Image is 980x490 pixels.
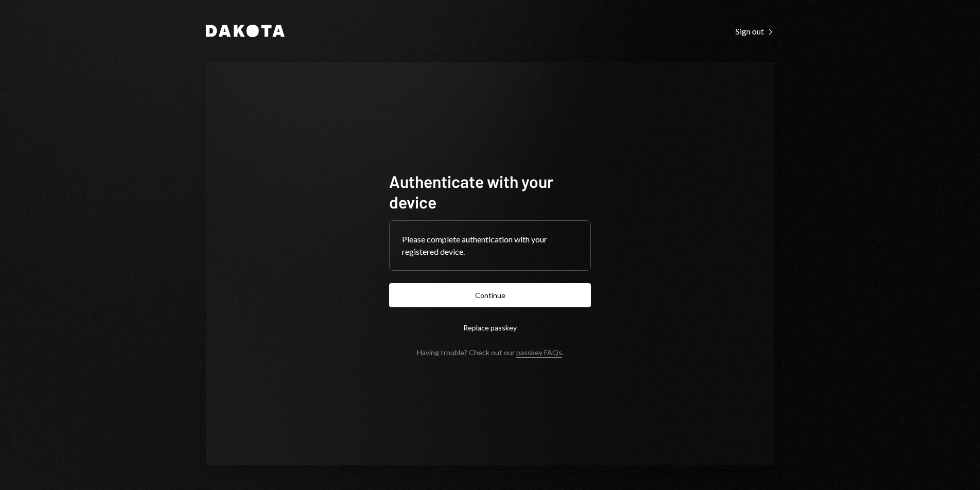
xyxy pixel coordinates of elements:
[389,316,591,340] button: Replace passkey
[402,233,578,258] div: Please complete authentication with your registered device.
[736,26,774,37] div: Sign out
[389,283,591,307] button: Continue
[516,348,562,358] a: passkey FAQs
[389,171,591,212] h1: Authenticate with your device
[736,25,774,37] a: Sign out
[417,348,564,357] div: Having trouble? Check out our .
